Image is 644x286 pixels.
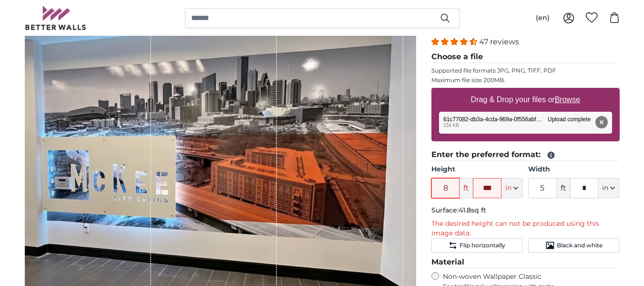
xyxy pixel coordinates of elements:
[431,206,620,215] p: Surface:
[505,183,511,193] span: in
[557,242,603,249] span: Black and white
[460,242,505,249] span: Flip horizontally
[555,95,580,104] u: Browse
[557,178,570,198] span: ft
[528,10,557,27] button: (en)
[431,37,479,46] span: 4.38 stars
[528,238,619,253] button: Black and white
[431,219,620,238] p: The desired height can not be produced using this image data.
[431,256,620,268] legend: Material
[459,206,486,214] span: 41.8sq ft
[25,6,87,30] img: Betterwalls
[528,165,619,174] label: Width
[460,178,473,198] span: ft
[431,67,620,74] p: Supported file formats JPG, PNG, TIFF, PDF
[467,90,583,109] label: Drag & Drop your files or
[501,178,522,198] button: in
[431,165,522,174] label: Height
[602,183,608,193] span: in
[431,238,522,253] button: Flip horizontally
[431,51,620,63] legend: Choose a file
[479,37,519,46] span: 47 reviews
[431,76,620,84] p: Maximum file size 200MB.
[431,149,620,161] legend: Enter the preferred format:
[598,178,619,198] button: in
